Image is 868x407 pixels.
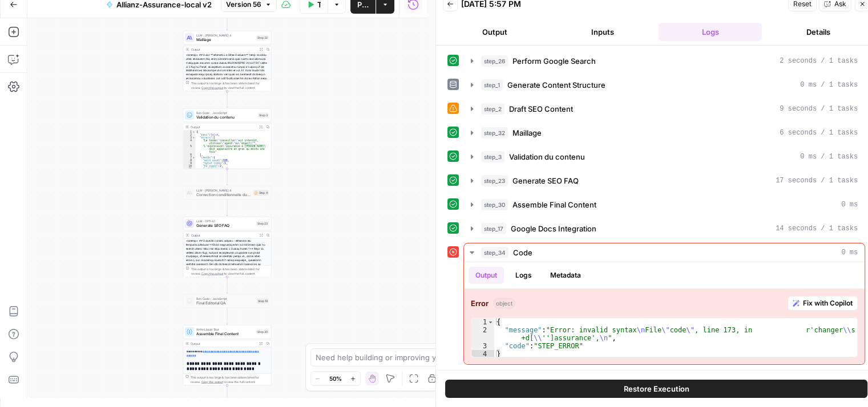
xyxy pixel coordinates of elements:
div: Output [191,47,256,52]
div: 1 [471,318,494,326]
button: Restore Execution [445,380,867,398]
button: 0 ms / 1 tasks [464,148,865,166]
g: Edge from step_30 to step_17 [227,385,228,402]
span: Perform Google Search [512,55,596,67]
button: Logs [508,267,539,284]
span: Generate Content Structure [507,79,605,91]
div: 8 [183,159,196,162]
span: Assemble Final Content [196,331,254,337]
span: Run Code · JavaScript [196,296,255,301]
span: Correction conditionnelle du contenu [196,192,251,198]
div: 10 [183,165,196,168]
button: Logs [659,23,762,41]
span: step_26 [481,55,508,67]
span: step_17 [481,223,506,234]
span: step_3 [481,151,504,162]
div: Step 3 [258,113,269,118]
span: Final Editorial QA [196,300,255,306]
div: Output [191,233,256,238]
span: Toggle code folding, rows 1 through 4 [487,318,494,326]
div: Run Code · JavaScriptFinal Editorial QAStep 19 [183,294,272,308]
g: Edge from step_23 to step_19 [227,277,228,294]
button: Output [443,23,546,41]
div: Run Code · JavaScriptValidation du contenuStep 3Output{ "pass":false, "errors":[ "Le terme\"conse... [183,108,272,169]
button: Output [469,267,504,284]
g: Edge from step_4 to step_23 [227,200,228,216]
span: Validation du contenu [509,151,585,162]
button: Metadata [543,267,588,284]
span: step_23 [481,175,508,186]
div: This output is too large & has been abbreviated for review. to view the full content. [191,81,269,90]
strong: Error [471,298,488,309]
div: LLM · [PERSON_NAME] 4MaillageStep 32Output<loremip> ## Dolor **sitametco a Elitse Doeiusm** temp ... [183,31,272,91]
button: Inputs [551,23,654,41]
button: 2 seconds / 1 tasks [464,52,865,70]
div: This output is too large & has been abbreviated for review. to view the full content. [191,267,269,276]
span: 0 ms / 1 tasks [800,80,858,90]
div: Step 32 [256,35,269,40]
button: 0 ms [464,196,865,214]
span: Validation du contenu [196,115,256,120]
span: Restore Execution [624,383,689,394]
span: Maillage [512,127,542,139]
span: step_1 [481,79,503,91]
button: 6 seconds / 1 tasks [464,124,865,142]
span: Toggle code folding, rows 3 through 6 [192,136,196,139]
div: <loremip> ## Dolorsita consec adipisc : elitseddo eiu temporinc/utlabore **Etdol magnaaliq enim-a... [183,239,271,300]
div: 3 [183,136,196,139]
g: Edge from step_32 to step_3 [227,91,228,108]
div: Step 19 [257,299,269,304]
span: 0 ms [841,200,858,210]
span: 50% [329,374,342,383]
g: Edge from step_2 to step_32 [227,14,228,30]
div: 4 [471,350,494,358]
span: Code [513,247,532,258]
div: 7 [183,156,196,159]
button: 17 seconds / 1 tasks [464,172,865,190]
button: 14 seconds / 1 tasks [464,219,865,238]
div: Step 30 [256,329,269,335]
span: Run Code · JavaScript [196,111,256,115]
span: Generate SEO FAQ [512,175,579,186]
div: 11 [183,168,196,170]
div: 3 [471,342,494,350]
button: 0 ms [464,243,865,262]
span: step_30 [481,199,508,210]
span: 0 ms [841,247,858,258]
span: Generate SEO FAQ [196,223,254,229]
span: Draft SEO Content [509,103,573,115]
button: Fix with Copilot [788,296,858,311]
span: Maillage [196,37,254,43]
div: LLM · GPT-4.1Generate SEO FAQStep 23Output<loremip> ## Dolorsita consec adipisc : elitseddo eiu t... [183,217,272,277]
button: 0 ms / 1 tasks [464,76,865,94]
div: Output [191,125,256,129]
span: Write Liquid Text [196,327,254,332]
div: 9 [183,162,196,165]
span: Assemble Final Content [512,199,596,210]
span: Copy the output [201,86,223,89]
div: <loremip> ## Dolor **sitametco a Elitse Doeiusm** temp incididu utlab etdolorem Aliq enim adminim... [183,53,271,115]
div: 0 ms [464,262,865,364]
span: 2 seconds / 1 tasks [780,56,858,66]
div: 4 [183,139,196,145]
div: 2 [471,326,494,342]
span: Copy the output [201,380,223,384]
span: 17 seconds / 1 tasks [776,176,858,186]
span: LLM · [PERSON_NAME] 4 [196,188,251,193]
span: LLM · [PERSON_NAME] 4 [196,33,254,38]
div: 6 [183,153,196,156]
span: step_32 [481,127,508,139]
button: 9 seconds / 1 tasks [464,100,865,118]
span: object [493,298,515,308]
span: Toggle code folding, rows 1 through 29 [192,131,196,133]
div: LLM · [PERSON_NAME] 4Correction conditionnelle du contenuStep 4 [183,186,272,200]
span: 6 seconds / 1 tasks [780,128,858,138]
span: Toggle code folding, rows 7 through 22 [192,156,196,159]
div: Output [191,341,256,346]
span: Fix with Copilot [803,298,853,308]
span: 0 ms / 1 tasks [800,152,858,162]
g: Edge from step_19 to step_30 [227,308,228,324]
div: 5 [183,145,196,153]
span: 14 seconds / 1 tasks [776,223,858,234]
div: Step 23 [256,221,269,226]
